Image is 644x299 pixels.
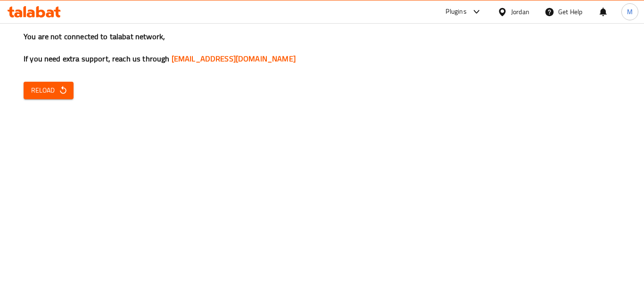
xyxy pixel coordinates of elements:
div: Jordan [511,7,529,17]
span: Reload [31,85,66,96]
a: [EMAIL_ADDRESS][DOMAIN_NAME] [172,51,296,66]
button: Reload [24,82,74,99]
span: M [627,7,633,17]
h3: You are not connected to talabat network, If you need extra support, reach us through [24,31,620,64]
div: Plugins [446,6,466,17]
